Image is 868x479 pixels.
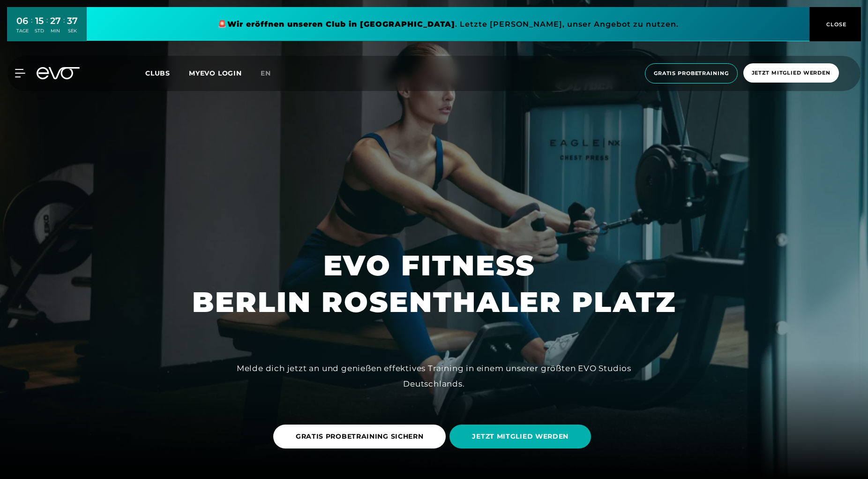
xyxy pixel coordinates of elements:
div: : [63,15,65,40]
span: Jetzt Mitglied werden [752,69,831,77]
div: STD [35,28,44,34]
div: : [46,15,48,40]
h1: EVO FITNESS BERLIN ROSENTHALER PLATZ [192,247,676,320]
div: 27 [50,14,61,28]
span: en [261,69,271,77]
div: TAGE [16,28,29,34]
div: MIN [50,28,61,34]
a: Gratis Probetraining [642,63,741,84]
a: GRATIS PROBETRAINING SICHERN [273,418,450,456]
a: en [261,68,282,79]
span: CLOSE [824,20,847,29]
a: MYEVO LOGIN [189,69,242,77]
div: 06 [16,14,29,28]
div: SEK [67,28,78,34]
span: Clubs [145,69,170,77]
button: CLOSE [809,7,861,41]
div: 15 [35,14,44,28]
span: GRATIS PROBETRAINING SICHERN [296,432,424,441]
a: Jetzt Mitglied werden [741,63,842,84]
span: JETZT MITGLIED WERDEN [472,432,569,441]
a: Clubs [145,68,189,77]
span: Gratis Probetraining [654,69,729,77]
div: : [31,15,32,40]
a: JETZT MITGLIED WERDEN [449,418,595,456]
div: 37 [67,14,78,28]
div: Melde dich jetzt an und genießen effektives Training in einem unserer größten EVO Studios Deutsch... [223,361,645,391]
